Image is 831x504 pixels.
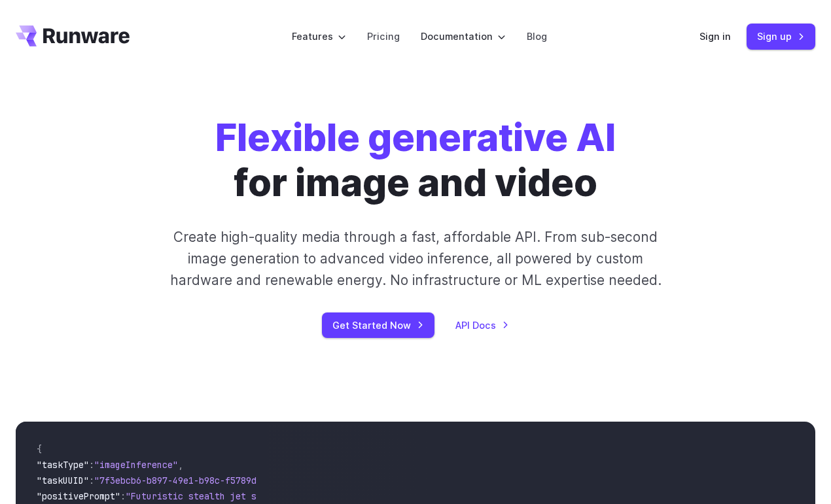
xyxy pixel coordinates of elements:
[120,490,126,502] span: :
[37,475,89,486] span: "taskUUID"
[126,490,602,502] span: "Futuristic stealth jet streaking through a neon-lit cityscape with glowing purple exhaust"
[37,459,89,471] span: "taskType"
[322,312,434,338] a: Get Started Now
[37,443,42,455] span: {
[215,115,616,205] h1: for image and video
[178,459,183,471] span: ,
[215,114,616,160] strong: Flexible generative AI
[455,318,509,333] a: API Docs
[367,29,400,44] a: Pricing
[89,475,94,486] span: :
[94,475,293,486] span: "7f3ebcb6-b897-49e1-b98c-f5789d2d40d7"
[421,29,506,44] label: Documentation
[699,29,731,44] a: Sign in
[292,29,346,44] label: Features
[16,25,130,46] a: Go to /
[94,459,178,471] span: "imageInference"
[527,29,547,44] a: Blog
[37,490,120,502] span: "positivePrompt"
[747,24,815,49] a: Sign up
[160,226,671,292] p: Create high-quality media through a fast, affordable API. From sub-second image generation to adv...
[89,459,94,471] span: :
